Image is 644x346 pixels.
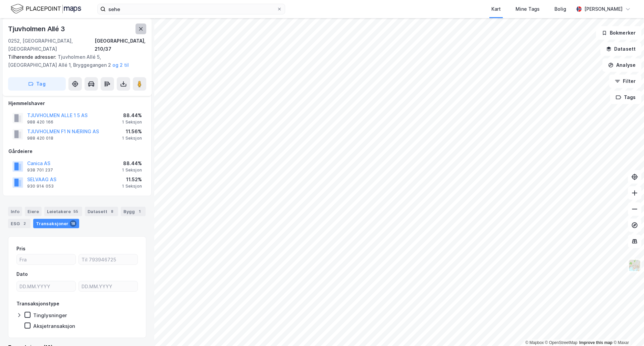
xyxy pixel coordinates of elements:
button: Datasett [600,42,641,56]
div: Hjemmelshaver [8,99,146,107]
button: Tags [610,91,641,104]
div: Pris [16,245,25,253]
input: DD.MM.YYYY [17,281,75,291]
input: Fra [17,254,75,264]
div: 18 [70,220,76,227]
button: Filter [609,75,641,88]
input: Søk på adresse, matrikkel, gårdeiere, leietakere eller personer [106,4,277,14]
div: Info [8,207,22,216]
div: ESG [8,219,31,228]
div: 11.56% [122,128,142,136]
div: 1 Seksjon [122,119,142,125]
div: 88.44% [122,159,142,167]
img: Z [628,259,641,272]
a: OpenStreetMap [545,340,578,345]
a: Improve this map [579,340,612,345]
button: Tag [8,77,66,91]
button: Bokmerker [596,26,641,40]
span: Tilhørende adresser: [8,54,58,60]
div: Transaksjoner [33,219,79,228]
iframe: Chat Widget [610,314,644,346]
div: Eiere [25,207,42,216]
div: [PERSON_NAME] [584,5,623,13]
div: 88.44% [122,111,142,119]
div: 1 Seksjon [122,136,142,141]
div: 55 [72,208,79,215]
div: Datasett [85,207,118,216]
div: Tinglysninger [33,312,67,318]
div: Leietakere [44,207,82,216]
input: DD.MM.YYYY [79,281,138,291]
div: 0252, [GEOGRAPHIC_DATA], [GEOGRAPHIC_DATA] [8,37,95,53]
div: Mine Tags [516,5,540,13]
input: Til 793946725 [79,254,138,264]
div: Kart [491,5,501,13]
div: Tjuvholmen Allé 3 [8,23,66,34]
div: 1 Seksjon [122,184,142,189]
button: Analyse [602,58,641,72]
div: 1 [136,208,143,215]
div: 1 Seksjon [122,167,142,173]
div: 938 701 237 [27,167,53,173]
div: 930 914 053 [27,184,54,189]
div: Gårdeiere [8,147,146,155]
div: Aksjetransaksjon [33,323,75,329]
div: Bygg [121,207,146,216]
div: Transaksjonstype [16,300,59,308]
div: 2 [21,220,28,227]
div: 988 420 018 [27,136,53,141]
div: Tjuvholmen Allé 5, [GEOGRAPHIC_DATA] Allé 1, Bryggegangen 2 [8,53,141,69]
div: 11.52% [122,176,142,184]
img: logo.f888ab2527a4732fd821a326f86c7f29.svg [11,3,81,15]
a: Mapbox [525,340,544,345]
div: 8 [109,208,115,215]
div: Kontrollprogram for chat [610,314,644,346]
div: 988 420 166 [27,119,53,125]
div: Bolig [554,5,566,13]
div: [GEOGRAPHIC_DATA], 210/37 [95,37,146,53]
div: Dato [16,270,28,278]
